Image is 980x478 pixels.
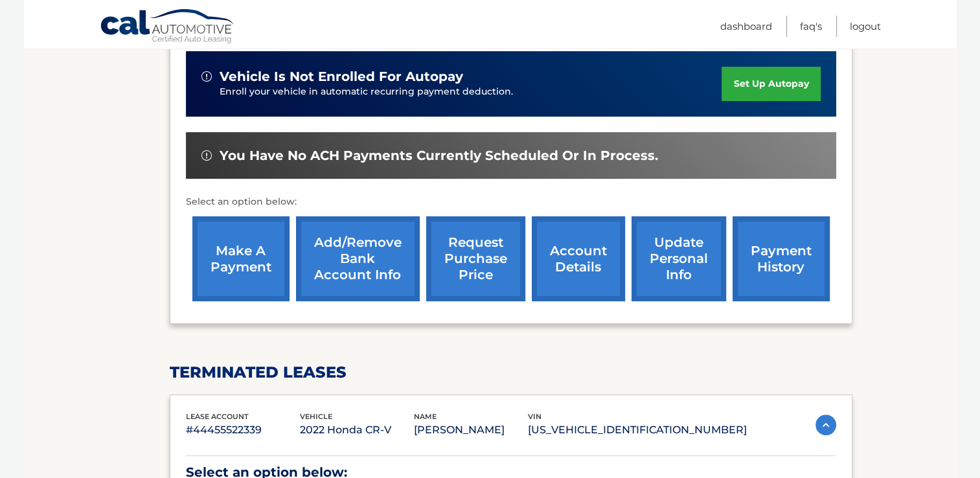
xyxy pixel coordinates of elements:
p: #44455522339 [186,421,300,439]
a: request purchase price [426,216,525,301]
span: You have no ACH payments currently scheduled or in process. [220,148,658,164]
img: accordion-active.svg [815,415,836,435]
img: alert-white.svg [201,150,212,161]
p: 2022 Honda CR-V [300,421,414,439]
span: name [414,412,437,421]
h2: terminated leases [170,363,852,382]
p: [US_VEHICLE_IDENTIFICATION_NUMBER] [528,421,747,439]
a: set up autopay [722,67,820,101]
p: Enroll your vehicle in automatic recurring payment deduction. [220,85,722,99]
a: Logout [850,16,881,37]
img: alert-white.svg [201,71,212,82]
a: account details [532,216,625,301]
a: FAQ's [800,16,822,37]
span: vin [528,412,541,421]
span: vehicle [300,412,332,421]
a: payment history [733,216,830,301]
a: Dashboard [720,16,772,37]
span: vehicle is not enrolled for autopay [220,69,463,85]
span: lease account [186,412,249,421]
a: make a payment [192,216,290,301]
p: [PERSON_NAME] [414,421,528,439]
a: Cal Automotive [100,8,236,46]
a: update personal info [632,216,726,301]
p: Select an option below: [186,194,836,210]
a: Add/Remove bank account info [296,216,420,301]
